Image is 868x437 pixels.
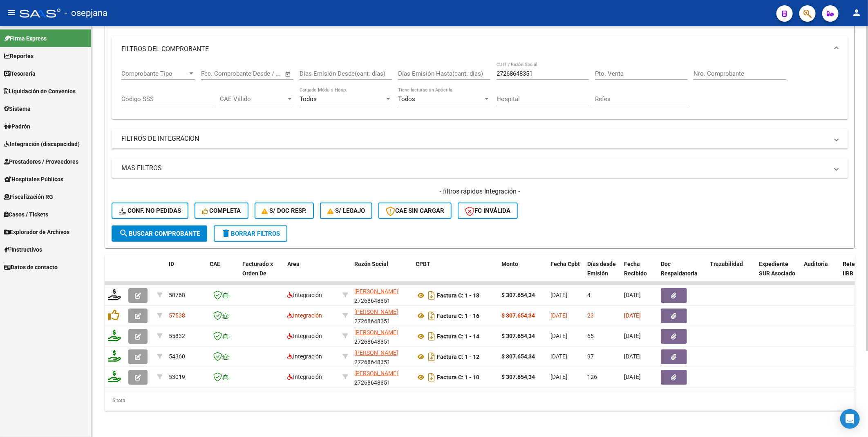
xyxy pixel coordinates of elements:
button: CAE SIN CARGAR [378,203,452,219]
span: Todos [300,95,317,103]
span: [PERSON_NAME] [354,329,398,336]
strong: Factura C: 1 - 14 [437,333,479,340]
mat-icon: search [119,228,129,238]
span: [PERSON_NAME] [354,288,398,295]
span: [DATE] [550,312,567,319]
span: Datos de contacto [4,263,58,272]
mat-panel-title: MAS FILTROS [121,164,828,173]
span: Comprobante Tipo [121,70,188,77]
span: Tesorería [4,69,36,78]
mat-icon: menu [7,8,16,18]
input: Start date [201,70,228,77]
strong: Factura C: 1 - 16 [437,313,479,319]
span: [DATE] [624,353,641,360]
datatable-header-cell: Razón Social [351,255,412,291]
button: S/ legajo [320,203,372,219]
span: Fecha Cpbt [550,261,580,267]
strong: $ 307.654,34 [501,312,535,319]
span: Días desde Emisión [587,261,616,277]
span: 58768 [169,292,185,298]
strong: Factura C: 1 - 18 [437,292,479,299]
div: 27268648351 [354,369,409,386]
span: Integración [287,292,322,298]
span: Liquidación de Convenios [4,87,76,96]
span: CPBT [416,261,430,267]
span: S/ legajo [327,207,365,214]
i: Descargar documento [426,371,437,384]
mat-expansion-panel-header: FILTROS DEL COMPROBANTE [112,36,848,62]
span: Prestadores / Proveedores [4,157,78,166]
span: 53019 [169,374,185,380]
span: Razón Social [354,261,388,267]
span: Integración (discapacidad) [4,140,80,149]
span: 57538 [169,312,185,319]
datatable-header-cell: Fecha Cpbt [547,255,584,291]
span: 65 [587,333,594,339]
span: 97 [587,353,594,360]
datatable-header-cell: ID [166,255,206,291]
span: Firma Express [4,34,47,43]
span: Borrar Filtros [221,230,280,237]
span: Integración [287,312,322,319]
span: [DATE] [550,333,567,339]
button: S/ Doc Resp. [255,203,314,219]
button: Conf. no pedidas [112,203,188,219]
span: Fecha Recibido [624,261,647,277]
span: [PERSON_NAME] [354,349,398,356]
span: Integración [287,333,322,339]
datatable-header-cell: Trazabilidad [707,255,756,291]
div: 27268648351 [354,307,409,324]
mat-panel-title: FILTROS DEL COMPROBANTE [121,45,828,54]
datatable-header-cell: Días desde Emisión [584,255,621,291]
span: CAE [210,261,220,267]
strong: Factura C: 1 - 10 [437,374,479,381]
span: Buscar Comprobante [119,230,200,237]
span: 54360 [169,353,185,360]
span: Facturado x Orden De [242,261,273,277]
button: Completa [195,203,248,219]
span: Sistema [4,104,31,113]
span: ID [169,261,174,267]
span: Doc Respaldatoria [661,261,698,277]
div: 27268648351 [354,287,409,304]
mat-icon: delete [221,228,231,238]
span: Reportes [4,52,34,61]
strong: Factura C: 1 - 12 [437,354,479,360]
span: Instructivos [4,245,42,254]
mat-icon: person [852,8,861,18]
span: [DATE] [624,312,641,319]
span: Completa [202,207,241,214]
strong: $ 307.654,34 [501,292,535,298]
datatable-header-cell: Auditoria [801,255,839,291]
span: CAE Válido [220,95,286,103]
input: End date [235,70,275,77]
span: [DATE] [624,333,641,339]
span: Padrón [4,122,30,131]
datatable-header-cell: Facturado x Orden De [239,255,284,291]
span: [PERSON_NAME] [354,370,398,376]
span: CAE SIN CARGAR [386,207,444,214]
span: 126 [587,374,597,380]
span: [PERSON_NAME] [354,309,398,315]
span: Area [287,261,300,267]
i: Descargar documento [426,309,437,322]
span: Todos [398,95,415,103]
datatable-header-cell: Expediente SUR Asociado [756,255,801,291]
span: Explorador de Archivos [4,228,69,237]
datatable-header-cell: Area [284,255,339,291]
datatable-header-cell: Monto [498,255,547,291]
datatable-header-cell: Doc Respaldatoria [658,255,707,291]
i: Descargar documento [426,330,437,343]
i: Descargar documento [426,289,437,302]
span: Expediente SUR Asociado [759,261,795,277]
span: Auditoria [804,261,828,267]
div: Open Intercom Messenger [840,409,860,429]
span: Integración [287,374,322,380]
datatable-header-cell: CPBT [412,255,498,291]
div: 27268648351 [354,348,409,365]
i: Descargar documento [426,350,437,363]
button: Open calendar [284,70,293,79]
mat-expansion-panel-header: FILTROS DE INTEGRACION [112,129,848,149]
span: 23 [587,312,594,319]
button: Borrar Filtros [214,225,287,242]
